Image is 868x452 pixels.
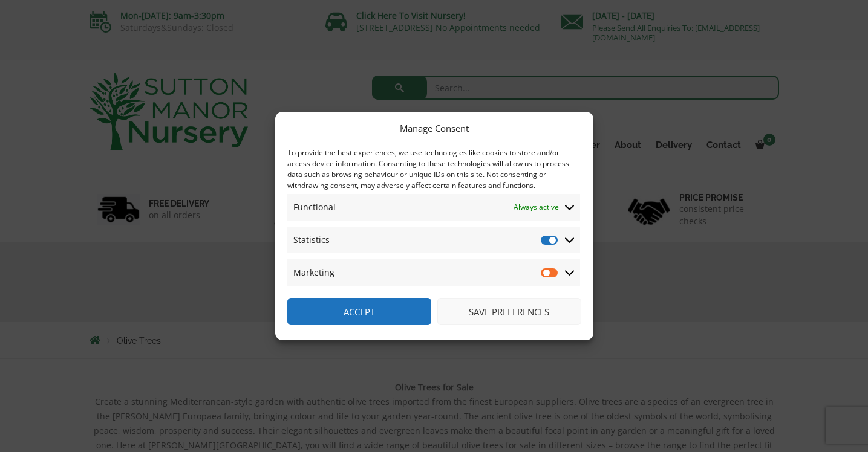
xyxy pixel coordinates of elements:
[437,298,581,325] button: Save preferences
[293,233,330,247] span: Statistics
[287,194,580,221] summary: Functional Always active
[293,265,334,280] span: Marketing
[293,200,336,215] span: Functional
[287,227,580,253] summary: Statistics
[400,121,469,135] div: Manage Consent
[287,259,580,286] summary: Marketing
[287,298,431,325] button: Accept
[287,147,580,191] div: To provide the best experiences, we use technologies like cookies to store and/or access device i...
[514,200,559,215] span: Always active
